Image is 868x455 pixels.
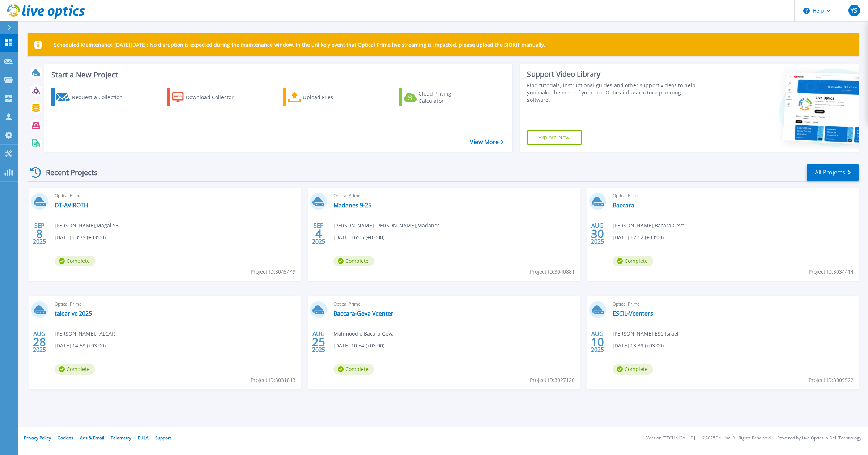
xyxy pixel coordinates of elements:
[51,71,503,79] h3: Start a New Project
[186,90,244,105] div: Download Collector
[283,88,364,106] a: Upload Files
[55,256,95,266] span: Complete
[155,435,171,441] a: Support
[167,88,248,106] a: Download Collector
[613,233,664,241] span: [DATE] 12:12 (+03:00)
[470,139,503,146] a: View More
[527,69,702,79] div: Support Video Library
[80,435,104,441] a: Ads & Email
[809,268,854,276] span: Project ID: 3034414
[333,330,394,338] span: Mahmood o , Bacara Geva
[591,339,604,345] span: 10
[702,436,771,441] li: © 2025 Dell Inc. All Rights Reserved
[72,90,130,105] div: Request a Collection
[530,268,575,276] span: Project ID: 3040881
[36,231,43,237] span: 8
[251,376,295,384] span: Project ID: 3031813
[138,435,149,441] a: EULA
[527,130,582,145] a: Explore Now!
[333,342,384,350] span: [DATE] 10:54 (+03:00)
[33,329,46,355] div: AUG 2025
[312,339,325,345] span: 25
[333,233,384,241] span: [DATE] 16:05 (+03:00)
[111,435,131,441] a: Telemetry
[591,329,604,355] div: AUG 2025
[55,330,115,338] span: [PERSON_NAME] , TALCAR
[809,376,854,384] span: Project ID: 3009522
[851,8,857,13] span: YS
[418,90,476,105] div: Cloud Pricing Calculator
[613,192,855,200] span: Optical Prime
[613,256,653,266] span: Complete
[646,436,695,441] li: Version: [TECHNICAL_ID]
[333,300,575,308] span: Optical Prime
[55,300,297,308] span: Optical Prime
[312,220,325,247] div: SEP 2025
[33,220,46,247] div: SEP 2025
[613,330,678,338] span: [PERSON_NAME] , ESC Israel
[55,364,95,375] span: Complete
[55,192,297,200] span: Optical Prime
[55,310,92,317] a: talcar vc 2025
[613,222,685,229] span: [PERSON_NAME] , Bacara Geva
[333,364,374,375] span: Complete
[333,222,440,229] span: [PERSON_NAME] [PERSON_NAME] , Madanes
[303,90,361,105] div: Upload Files
[251,268,295,276] span: Project ID: 3045449
[613,310,653,317] a: ESCIL-Vcenters
[613,300,855,308] span: Optical Prime
[399,88,480,106] a: Cloud Pricing Calculator
[613,202,634,209] a: Baccara
[55,233,106,241] span: [DATE] 13:35 (+03:00)
[591,220,604,247] div: AUG 2025
[527,82,702,104] div: Find tutorials, instructional guides and other support videos to help you make the most of your L...
[28,164,107,181] div: Recent Projects
[613,364,653,375] span: Complete
[55,222,119,229] span: [PERSON_NAME] , Magal S3
[54,42,545,48] p: Scheduled Maintenance [DATE][DATE]: No disruption is expected during the maintenance window. In t...
[333,256,374,266] span: Complete
[333,202,371,209] a: Madanes 9-25
[312,329,325,355] div: AUG 2025
[591,231,604,237] span: 30
[333,192,575,200] span: Optical Prime
[55,342,106,350] span: [DATE] 14:58 (+03:00)
[51,88,132,106] a: Request a Collection
[807,164,859,181] a: All Projects
[333,310,393,317] a: Baccara-Geva Vcenter
[24,435,51,441] a: Privacy Policy
[58,435,73,441] a: Cookies
[613,342,664,350] span: [DATE] 13:39 (+03:00)
[777,436,861,441] li: Powered by Live Optics, a Dell Technology
[530,376,575,384] span: Project ID: 3027120
[33,339,46,345] span: 28
[55,202,88,209] a: DT-AVIROTH
[315,231,322,237] span: 4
